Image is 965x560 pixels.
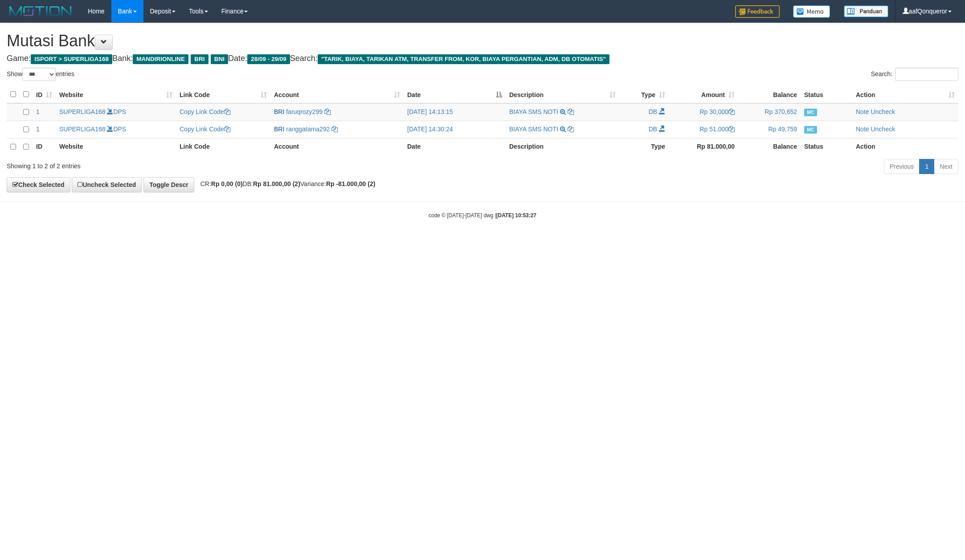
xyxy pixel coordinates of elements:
strong: Rp 81.000,00 (2) [253,180,300,187]
a: Note [856,126,869,133]
a: BIAYA SMS NOTI [509,126,558,133]
th: Website: activate to sort column ascending [56,86,176,103]
a: Previous [884,159,920,174]
a: SUPERLIGA168 [59,108,106,115]
span: Manually Checked by: aafmnamm [804,109,817,116]
th: Link Code: activate to sort column ascending [176,86,270,103]
div: Showing 1 to 2 of 2 entries [7,158,396,170]
span: "TARIK, BIAYA, TARIKAN ATM, TRANSFER FROM, KOR, BIAYA PERGANTIAN, ADM, DB OTOMATIS" [318,54,609,64]
a: Uncheck [871,126,895,133]
label: Show entries [7,68,74,81]
img: MOTION_logo.png [7,4,74,18]
th: Type: activate to sort column ascending [619,86,669,103]
th: Account [270,138,404,155]
span: ISPORT > SUPERLIGA168 [31,54,112,64]
a: SUPERLIGA168 [59,126,106,133]
span: 28/09 - 29/09 [247,54,290,64]
a: Check Selected [7,177,70,192]
span: BNI [211,54,228,64]
a: Copy faruqrozy299 to clipboard [324,108,331,115]
a: Copy Link Code [180,108,230,115]
td: [DATE] 14:13:15 [404,103,506,121]
th: Action [852,138,958,155]
td: [DATE] 14:30:24 [404,121,506,138]
span: 1 [36,126,40,133]
select: Showentries [22,68,56,81]
a: Copy BIAYA SMS NOTI to clipboard [568,108,574,115]
span: 1 [36,108,40,115]
th: Account: activate to sort column ascending [270,86,404,103]
a: Uncheck [871,108,895,115]
th: Date: activate to sort column descending [404,86,506,103]
th: Status [801,138,852,155]
span: BRI [274,126,284,133]
a: ranggatama292 [286,126,330,133]
td: Rp 51,000 [669,121,738,138]
span: Manually Checked by: aafmnamm [804,126,817,134]
a: Note [856,108,869,115]
td: DPS [56,103,176,121]
a: Copy ranggatama292 to clipboard [331,126,338,133]
strong: Rp 0,00 (0) [211,180,243,187]
a: Copy Link Code [180,126,230,133]
a: Copy BIAYA SMS NOTI to clipboard [568,126,574,133]
th: Link Code [176,138,270,155]
h1: Mutasi Bank [7,32,958,50]
th: Action: activate to sort column ascending [852,86,958,103]
th: Description [506,138,619,155]
span: CR: DB: Variance: [196,180,376,187]
th: Date [404,138,506,155]
a: 1 [919,159,934,174]
span: DB [649,126,657,133]
th: Amount: activate to sort column ascending [669,86,738,103]
label: Search: [871,68,958,81]
th: Website [56,138,176,155]
td: Rp 30,000 [669,103,738,121]
th: Rp 81.000,00 [669,138,738,155]
span: MANDIRIONLINE [133,54,188,64]
th: Type [619,138,669,155]
a: faruqrozy299 [286,108,323,115]
img: Feedback.jpg [735,5,780,18]
a: Next [934,159,958,174]
td: Rp 370,652 [738,103,801,121]
th: Description: activate to sort column ascending [506,86,619,103]
th: ID [33,138,56,155]
a: Copy Rp 30,000 to clipboard [728,108,735,115]
input: Search: [895,68,958,81]
th: Balance [738,86,801,103]
strong: Rp -81.000,00 (2) [326,180,376,187]
th: Status [801,86,852,103]
span: BRI [191,54,208,64]
small: code © [DATE]-[DATE] dwg | [429,212,536,219]
a: Toggle Descr [143,177,194,192]
a: BIAYA SMS NOTI [509,108,558,115]
a: Copy Rp 51,000 to clipboard [728,126,735,133]
th: Balance [738,138,801,155]
h4: Game: Bank: Date: Search: [7,54,958,63]
span: DB [649,108,657,115]
img: panduan.png [844,5,888,17]
td: DPS [56,121,176,138]
img: Button%20Memo.svg [793,5,830,18]
a: Uncheck Selected [72,177,142,192]
strong: [DATE] 10:53:27 [496,212,536,219]
span: BRI [274,108,284,115]
td: Rp 49,759 [738,121,801,138]
th: ID: activate to sort column ascending [33,86,56,103]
